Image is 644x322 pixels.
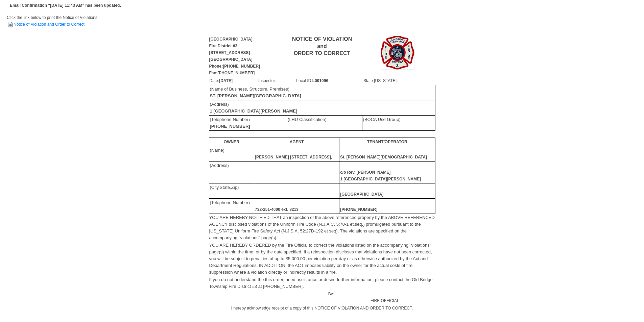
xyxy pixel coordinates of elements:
[255,207,299,212] b: 732-251-4000 ext. 8213
[312,78,328,83] b: L001096
[209,215,435,240] font: YOU ARE HEREBY NOTIFIED THAT an inspection of the above referenced property by the ABOVE REFERENC...
[219,78,233,83] b: [DATE]
[363,117,401,122] font: (BOCA Use Group)
[255,155,332,159] b: [PERSON_NAME] [STREET_ADDRESS],
[7,22,85,27] a: Notice of Violation and Order to Correct
[334,290,435,304] td: FIRE OFFICIAL
[210,102,297,114] font: (Address)
[340,155,427,159] b: St. [PERSON_NAME][DEMOGRAPHIC_DATA]
[210,200,250,205] font: (Telephone Number)
[209,37,260,75] b: [GEOGRAPHIC_DATA] Fire District #3 [STREET_ADDRESS] [GEOGRAPHIC_DATA] Phone:[PHONE_NUMBER] Fax:[P...
[296,77,363,84] td: Local ID:
[210,93,301,98] b: ST. [PERSON_NAME][GEOGRAPHIC_DATA]
[209,77,258,84] td: Date:
[290,140,304,144] b: AGENT
[363,77,435,84] td: State [US_STATE]:
[288,117,327,122] font: (LHU Classification)
[210,86,301,98] font: (Name of Business, Structure, Premises)
[340,192,383,197] b: [GEOGRAPHIC_DATA]
[367,140,407,144] b: TENANT/OPERATOR
[209,304,435,312] td: I hereby acknowledge receipt of a copy of this NOTICE OF VIOLATION AND ORDER TO CORRECT.
[210,185,239,190] font: (City,State,Zip)
[210,148,224,153] font: (Name)
[210,124,250,129] b: [PHONE_NUMBER]
[258,77,296,84] td: Inspector:
[209,243,432,275] font: YOU ARE HEREBY ORDERED by the Fire Official to correct the violations listed on the accompanying ...
[340,207,377,212] b: [PHONE_NUMBER]
[210,117,250,129] font: (Telephone Number)
[209,290,335,304] td: By:
[292,36,352,56] b: NOTICE OF VIOLATION and ORDER TO CORRECT
[210,108,297,114] b: 1 [GEOGRAPHIC_DATA][PERSON_NAME]
[9,1,122,10] td: Email Confirmation "[DATE] 11:43 AM" has been updated.
[7,21,14,28] img: HTML Document
[209,277,433,289] font: If you do not understand the this order, need assistance or desire further information, please co...
[224,140,239,144] b: OWNER
[340,170,421,181] b: c/o Rev. [PERSON_NAME] 1 [GEOGRAPHIC_DATA][PERSON_NAME]
[210,163,229,168] font: (Address)
[381,36,414,70] img: Image
[7,15,97,27] span: Click the link below to print the Notice of Violations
